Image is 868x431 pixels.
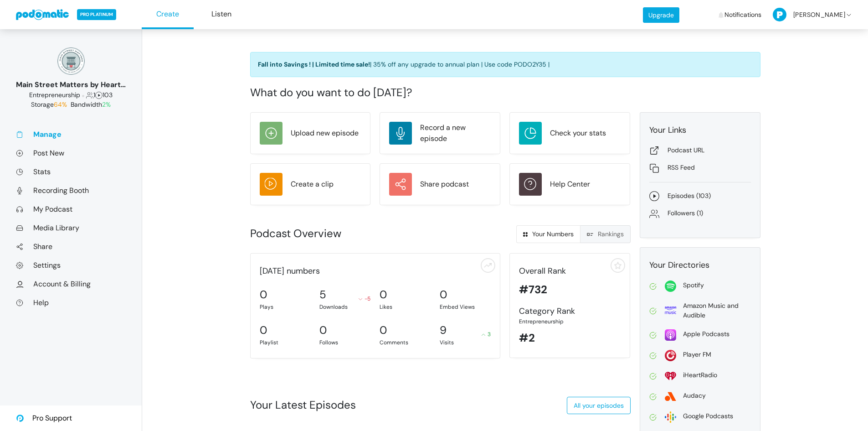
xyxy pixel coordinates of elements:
[649,301,751,320] a: Amazon Music and Audible
[142,0,194,29] a: Create
[665,370,676,382] img: i_heart_radio-0fea502c98f50158959bea423c94b18391c60ffcc3494be34c3ccd60b54f1ade.svg
[359,295,370,303] div: -5
[519,265,621,277] div: Overall Rank
[250,225,436,242] div: Podcast Overview
[250,52,760,77] a: Fall into Savings ! | Limited time sale!| 35% off any upgrade to annual plan | Use code PODO2Y35 |
[16,148,126,158] a: Post New
[16,167,126,177] a: Stats
[291,128,359,139] div: Upload new episode
[649,163,751,173] a: RSS Feed
[389,173,491,196] a: Share podcast
[95,91,103,99] span: Episodes
[420,179,469,190] div: Share podcast
[420,122,491,144] div: Record a new episode
[649,124,751,136] div: Your Links
[250,84,760,101] div: What do you want to do [DATE]?
[649,329,751,341] a: Apple Podcasts
[380,322,387,338] div: 0
[57,47,85,75] img: 150x150_17130234.png
[665,350,676,361] img: player_fm-2f731f33b7a5920876a6a59fec1291611fade0905d687326e1933154b96d4679.svg
[319,303,370,311] div: Downloads
[440,303,491,311] div: Embed Views
[683,350,711,359] div: Player FM
[29,91,80,99] span: Business: Entrepreneurship
[319,338,370,347] div: Follows
[519,330,621,346] div: #2
[519,281,621,298] div: #732
[649,350,751,361] a: Player FM
[665,280,676,292] img: spotify-814d7a4412f2fa8a87278c8d4c03771221523d6a641bdc26ea993aaf80ac4ffe.svg
[519,305,621,317] div: Category Rank
[260,122,361,145] a: Upload new episode
[683,280,704,290] div: Spotify
[683,301,751,320] div: Amazon Music and Audible
[260,322,267,338] div: 0
[567,397,631,414] a: All your episodes
[773,1,853,28] a: [PERSON_NAME]
[380,338,431,347] div: Comments
[440,338,491,347] div: Visits
[665,411,676,423] img: google-2dbf3626bd965f54f93204bbf7eeb1470465527e396fa5b4ad72d911f40d0c40.svg
[649,411,751,423] a: Google Podcasts
[54,100,67,109] span: 64%
[683,411,733,421] div: Google Podcasts
[793,1,845,28] span: [PERSON_NAME]
[380,303,431,311] div: Likes
[649,370,751,382] a: iHeartRadio
[649,391,751,402] a: Audacy
[440,322,447,338] div: 9
[260,286,267,303] div: 0
[16,79,126,90] div: Main Street Matters by Heart on [GEOGRAPHIC_DATA]
[255,265,496,277] div: [DATE] numbers
[16,223,126,233] a: Media Library
[16,242,126,251] a: Share
[260,303,311,311] div: Plays
[649,145,751,156] a: Podcast URL
[102,100,111,109] span: 2%
[440,286,447,303] div: 0
[519,122,621,145] a: Check your stats
[258,60,370,68] strong: Fall into Savings ! | Limited time sale!
[16,130,126,139] a: Manage
[260,173,361,196] a: Create a clip
[649,280,751,292] a: Spotify
[550,128,606,139] div: Check your stats
[516,225,580,243] a: Your Numbers
[71,100,111,109] span: Bandwidth
[724,1,761,28] span: Notifications
[380,286,387,303] div: 0
[683,329,729,339] div: Apple Podcasts
[649,259,751,271] div: Your Directories
[550,179,590,190] div: Help Center
[77,9,116,20] span: PRO PLATINUM
[665,305,676,316] img: amazon-69639c57110a651e716f65801135d36e6b1b779905beb0b1c95e1d99d62ebab9.svg
[250,397,356,413] div: Your Latest Episodes
[16,298,126,307] a: Help
[773,8,786,21] img: P-50-ab8a3cff1f42e3edaa744736fdbd136011fc75d0d07c0e6946c3d5a70d29199b.png
[683,391,706,400] div: Audacy
[665,391,676,402] img: audacy-5d0199fadc8dc77acc7c395e9e27ef384d0cbdead77bf92d3603ebf283057071.svg
[16,260,126,270] a: Settings
[319,322,327,338] div: 0
[16,186,126,195] a: Recording Booth
[16,405,72,431] a: Pro Support
[519,173,621,196] a: Help Center
[649,191,751,201] a: Episodes (103)
[389,122,491,145] a: Record a new episode
[16,90,126,100] div: 1 103
[31,100,69,109] span: Storage
[580,225,631,243] a: Rankings
[16,204,126,214] a: My Podcast
[649,208,751,218] a: Followers (1)
[482,330,491,338] div: 3
[16,279,126,289] a: Account & Billing
[519,317,621,326] div: Entrepreneurship
[643,7,679,23] a: Upgrade
[683,370,717,380] div: iHeartRadio
[86,91,93,99] span: Followers
[319,286,326,303] div: 5
[665,329,676,341] img: apple-26106266178e1f815f76c7066005aa6211188c2910869e7447b8cdd3a6512788.svg
[195,0,247,29] a: Listen
[260,338,311,347] div: Playlist
[291,179,334,190] div: Create a clip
